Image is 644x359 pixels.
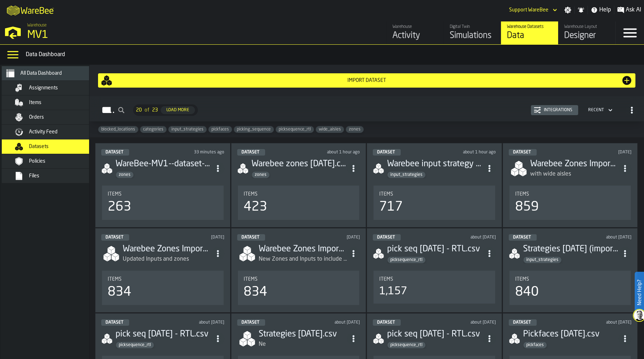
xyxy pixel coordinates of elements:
[29,173,39,179] span: Files
[387,158,483,170] div: Warebee input strategy 9.9.25.csv
[450,30,495,41] div: Simulations
[244,285,267,299] div: 834
[237,234,265,241] div: status-5 2
[506,6,558,14] div: DropdownMenuValue-Support WareBee
[145,107,149,113] span: of
[116,329,211,340] h3: pick seq [DATE] - RTL.csv
[2,125,102,139] li: menu Activity Feed
[164,108,192,113] div: Load More
[27,29,220,41] div: MV1
[530,170,619,178] div: with wide aisles
[558,21,615,44] a: link-to-/wh/i/3ccf57d1-1e0c-4a81-a3bb-c2011c5f0d50/designer
[387,329,483,340] div: pick seq 28th july - RTL.csv
[509,149,537,156] div: status-5 2
[509,269,632,306] section: card-DataDashboardCard
[231,143,366,227] div: ItemListCard-DashboardItemContainer
[585,235,631,240] div: Updated: 04/08/2025, 14:05:07 Created: 04/08/2025, 14:04:43
[377,320,395,325] span: Dataset
[367,143,502,227] div: ItemListCard-DashboardItemContainer
[241,150,259,154] span: Dataset
[259,255,347,264] div: New Zones and Inputs to include ADR
[626,6,641,14] span: Ask AI
[169,127,206,132] span: input_strategies
[515,285,539,299] div: 840
[541,108,575,113] div: Integrations
[116,329,211,340] div: pick seq 28th july - RTL.csv
[509,184,632,221] section: card-DataDashboardCard
[2,95,102,110] li: menu Items
[108,285,131,299] div: 834
[373,269,496,305] section: card-DataDashboardCard
[509,234,537,241] div: status-5 2
[379,276,489,282] div: Title
[95,228,230,313] div: ItemListCard-DashboardItemContainer
[108,276,218,282] div: Title
[106,150,123,154] span: Dataset
[513,235,531,240] span: Dataset
[123,255,211,264] div: Updated Inputs and zones
[29,114,44,120] span: Orders
[564,24,610,29] div: Warehouse Layout
[3,48,23,62] label: button-toggle-Data Menu
[29,100,42,105] span: Items
[98,73,635,88] button: button-Import Dataset
[27,23,47,28] span: Warehouse
[523,329,619,340] div: Pickfaces 25-07-31.csv
[515,191,625,197] div: Title
[29,158,45,164] span: Policies
[209,127,232,132] span: pickfaces
[316,127,344,132] span: wide_aisles
[102,186,224,220] div: stat-Items
[123,244,211,255] div: Warebee Zones Import Template28.08.2025.csv
[387,329,483,340] h3: pick seq [DATE] - RTL.csv
[515,191,529,197] span: Items
[2,139,102,154] li: menu Datasets
[238,186,360,220] div: stat-Items
[259,244,347,255] h3: Warebee Zones Import Template28.08.2025.csv
[252,158,347,170] div: Warebee zones 9.9.25.csv
[377,235,395,240] span: Dataset
[585,320,631,325] div: Updated: 31/07/2025, 01:01:21 Created: 31/07/2025, 01:00:27
[116,172,133,177] span: zones
[387,158,483,170] h3: Warebee input strategy [DATE].csv
[449,320,496,325] div: Updated: 31/07/2025, 01:46:38 Created: 31/07/2025, 01:46:17
[123,255,189,264] div: Updated Inputs and zones
[387,172,425,177] span: input_strategies
[564,30,610,41] div: Designer
[106,320,123,325] span: Dataset
[515,276,529,282] span: Items
[523,257,561,262] span: input_strategies
[238,271,360,305] div: stat-Items
[509,319,537,326] div: status-5 2
[379,285,407,298] div: 1,157
[259,329,347,340] h3: Strategies [DATE].csv
[373,319,401,326] div: status-5 2
[20,70,62,76] span: All Data Dashboard
[509,186,631,220] div: stat-Items
[599,6,611,14] span: Help
[449,150,496,155] div: Updated: 09/09/2025, 11:44:30 Created: 09/09/2025, 11:43:33
[575,6,587,14] label: button-toggle-Notifications
[244,200,267,214] div: 423
[450,24,495,29] div: Digital Twin
[108,191,218,197] div: Title
[530,170,571,178] div: with wide aisles
[241,235,259,240] span: Dataset
[387,244,483,255] div: pick seq 06-08-2025 - RTL.csv
[515,276,625,282] div: Title
[244,191,354,197] div: Title
[614,6,644,14] label: button-toggle-Ask AI
[108,276,122,282] span: Items
[244,276,354,282] div: Title
[530,158,619,170] div: Warebee Zones Import 2092025.csv
[259,329,347,340] div: Strategies 31.07.2025.csv
[234,127,274,132] span: picking_sequence
[89,96,644,122] h2: button-Dataset
[161,106,195,114] button: button-Load More
[509,7,548,13] div: DropdownMenuValue-Support WareBee
[237,149,265,156] div: status-5 2
[276,127,314,132] span: picksequence_rtl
